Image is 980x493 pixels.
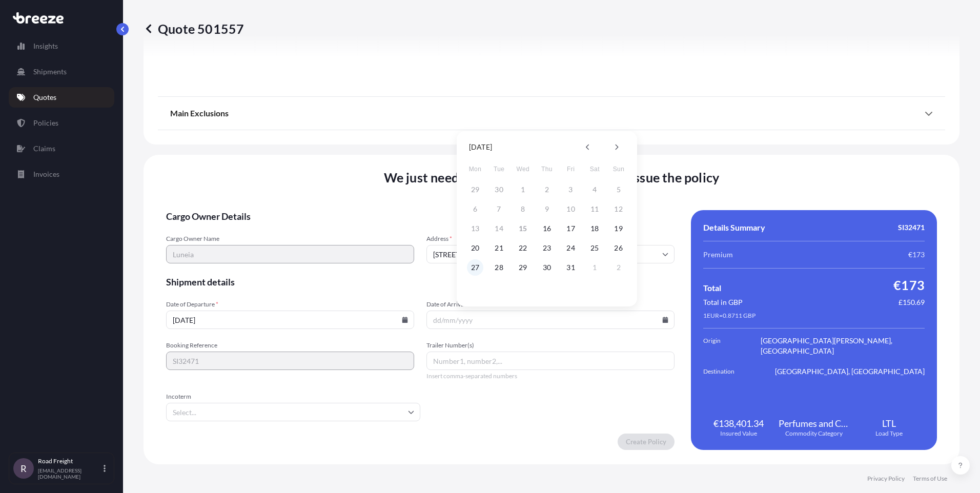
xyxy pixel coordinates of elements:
span: Perfumes and Cosmetic Products [779,417,850,429]
span: Details Summary [703,222,765,233]
button: 28 [491,259,507,276]
button: 23 [539,240,555,256]
p: Create Policy [626,437,666,447]
span: €173 [893,277,925,293]
span: Premium [703,250,733,260]
span: We just need a few more details before we issue the policy [384,169,720,186]
span: €173 [908,250,925,260]
a: Quotes [9,87,114,108]
input: Cargo owner address [426,245,675,263]
input: dd/mm/yyyy [166,311,414,329]
p: [EMAIL_ADDRESS][DOMAIN_NAME] [38,467,101,480]
a: Terms of Use [913,475,947,483]
p: Invoices [33,169,59,179]
input: dd/mm/yyyy [426,311,675,329]
span: Incoterm [166,393,420,401]
div: Main Exclusions [170,101,933,126]
span: Tuesday [490,159,508,179]
button: 24 [563,240,579,256]
button: 30 [539,259,555,276]
input: Select... [166,403,420,421]
span: 1 EUR = 0.8711 GBP [703,312,756,320]
p: Quote 501557 [144,20,244,37]
span: R [21,463,27,474]
button: Create Policy [618,434,675,450]
span: [GEOGRAPHIC_DATA], [GEOGRAPHIC_DATA] [775,366,925,377]
p: Insights [33,41,58,51]
button: 1 [586,259,603,276]
button: 25 [586,240,603,256]
a: Invoices [9,164,114,184]
p: Claims [33,143,55,154]
button: 18 [586,220,603,237]
span: Sunday [609,159,628,179]
span: Date of Arrival [426,300,675,309]
div: [DATE] [469,141,492,153]
span: Booking Reference [166,341,414,350]
span: Total in GBP [703,297,743,307]
p: Shipments [33,67,67,77]
input: Number1, number2,... [426,352,675,370]
span: Friday [562,159,580,179]
button: 22 [515,240,531,256]
span: Monday [466,159,484,179]
span: Shipment details [166,276,675,288]
span: Origin [703,336,761,356]
span: Trailer Number(s) [426,341,675,350]
button: 16 [539,220,555,237]
button: 26 [610,240,627,256]
button: 31 [563,259,579,276]
button: 19 [610,220,627,237]
span: Total [703,283,721,293]
button: 2 [610,259,627,276]
span: Saturday [585,159,604,179]
button: 21 [491,240,507,256]
span: [GEOGRAPHIC_DATA][PERSON_NAME], [GEOGRAPHIC_DATA] [761,336,925,356]
a: Shipments [9,61,114,82]
span: Cargo Owner Name [166,235,414,243]
span: LTL [882,417,896,429]
a: Insights [9,36,114,56]
span: Date of Departure [166,300,414,309]
span: Main Exclusions [170,108,229,118]
span: Wednesday [514,159,532,179]
span: £150.69 [899,297,925,307]
span: Insured Value [720,429,757,438]
span: Load Type [875,429,903,438]
span: SI32471 [898,222,925,233]
a: Privacy Policy [867,475,905,483]
span: Destination [703,366,761,377]
p: Policies [33,118,58,128]
a: Claims [9,138,114,159]
span: Address [426,235,675,243]
p: Quotes [33,92,56,102]
input: Your internal reference [166,352,414,370]
a: Policies [9,113,114,133]
span: Commodity Category [785,429,843,438]
span: Insert comma-separated numbers [426,372,675,380]
button: 27 [467,259,483,276]
button: 29 [515,259,531,276]
span: Cargo Owner Details [166,210,675,222]
span: €138,401.34 [713,417,764,429]
span: Thursday [538,159,556,179]
button: 20 [467,240,483,256]
p: Road Freight [38,457,101,465]
button: 17 [563,220,579,237]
